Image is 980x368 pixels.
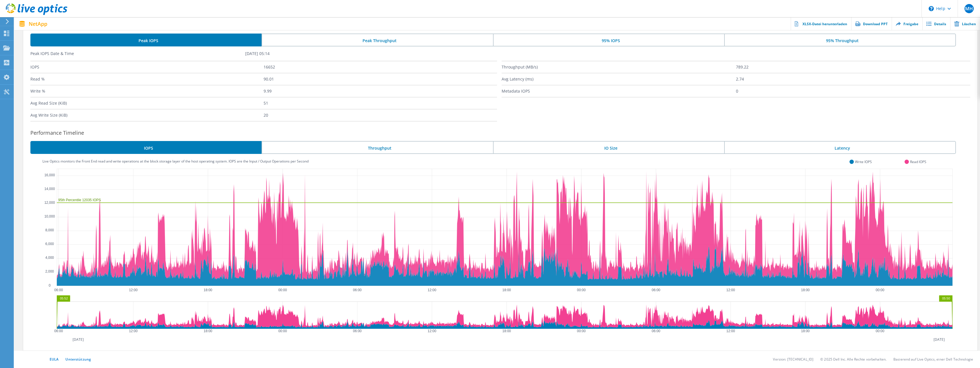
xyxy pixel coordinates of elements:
text: 06:00 [54,288,63,292]
li: Throughput [262,141,493,154]
text: 12:00 [428,329,436,333]
a: Live Optics Dashboard [6,12,67,16]
a: EULA [50,357,59,362]
svg: \n [929,6,934,11]
label: Metadata IOPS [502,85,736,97]
text: 00:00 [876,288,884,292]
text: 12:00 [129,329,137,333]
label: [DATE] [73,337,84,342]
label: Read % [30,73,264,85]
a: Löschen [950,17,980,30]
text: 12:00 [129,288,137,292]
text: 16,000 [44,173,55,177]
label: [DATE] [934,337,945,342]
text: 00:00 [278,288,287,292]
text: 00:00 [876,329,884,333]
text: 06:00 [353,288,361,292]
label: Read IOPS [910,159,926,164]
a: Download PPT [851,17,892,30]
text: 12:00 [428,288,436,292]
label: [DATE] 05:14 [245,51,460,56]
label: 90.01 [264,73,497,85]
li: 95% IOPS [493,34,724,46]
label: Avg Read Size (KiB) [30,97,264,109]
text: 00:00 [577,329,585,333]
label: Write IOPS [855,159,872,164]
text: 05:52 [60,297,68,300]
a: XLSX-Datei herunterladen [791,17,851,30]
label: Live Optics monitors the Front End read and write operations at the block storage layer of the ho... [42,159,309,164]
text: 18:00 [204,288,212,292]
a: Freigabe [892,17,922,30]
label: 51 [264,97,497,109]
li: Peak IOPS [30,34,262,46]
label: Peak IOPS Date & Time [30,51,245,56]
h3: Performance Timeline [30,129,977,137]
label: Throughput (MB/s) [502,61,736,73]
li: IOPS [30,141,262,154]
label: 9.99 [264,85,497,97]
text: 18:00 [204,329,212,333]
text: 18:00 [502,288,511,292]
text: 10,000 [44,214,55,218]
label: IOPS [30,61,264,73]
li: Basierend auf Live Optics, einer Dell Technologie [893,357,973,362]
text: 14,000 [44,187,55,191]
text: 18:00 [801,288,810,292]
text: 06:00 [652,288,660,292]
text: 6,000 [45,242,54,246]
a: Unterstützung [65,357,91,362]
label: Avg Latency (ms) [502,73,736,85]
label: 16652 [264,61,497,73]
text: 12,000 [44,201,55,205]
text: 18:00 [502,329,511,333]
text: 06:00 [652,329,660,333]
text: 95th Percentile 12035 IOPS [58,198,101,202]
text: 12:00 [726,329,735,333]
label: 20 [264,109,497,121]
text: 00:00 [577,288,585,292]
text: 8,000 [45,228,54,232]
li: 95% Throughput [724,34,956,46]
a: Details [922,17,950,30]
text: 0 [48,283,50,287]
text: 00:00 [278,329,287,333]
label: 789.22 [736,61,970,73]
li: © 2025 Dell Inc. Alle Rechte vorbehalten. [820,357,887,362]
li: IO Size [493,141,724,154]
text: 06:00 [353,329,361,333]
text: 4,000 [45,256,54,260]
span: NetApp [29,21,47,26]
text: 06:00 [54,329,63,333]
text: 18:00 [801,329,810,333]
span: MH [965,6,973,11]
label: 0 [736,85,970,97]
text: 05:50 [942,297,950,300]
label: 2.74 [736,73,970,85]
text: 2,000 [45,269,54,273]
li: Version: [TECHNICAL_ID] [773,357,813,362]
text: 12:00 [726,288,735,292]
li: Latency [724,141,956,154]
label: Write % [30,85,264,97]
label: Avg Write Size (KiB) [30,109,264,121]
li: Peak Throughput [262,34,493,46]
